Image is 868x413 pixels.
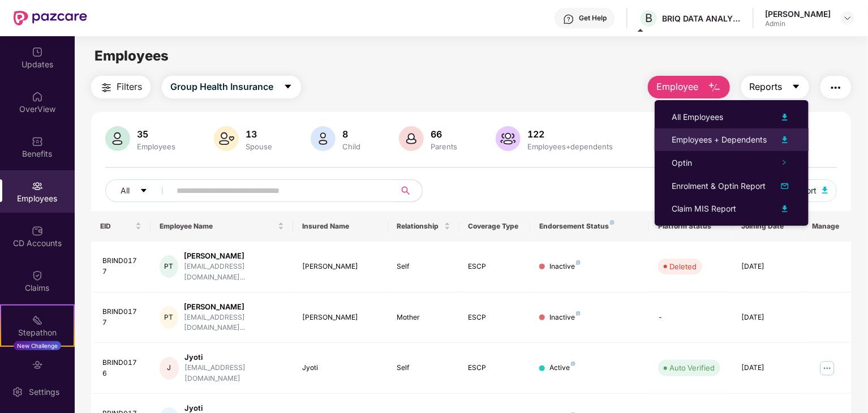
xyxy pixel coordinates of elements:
[672,111,723,123] div: All Employees
[32,180,43,192] img: svg+xml;base64,PHN2ZyBpZD0iRW1wbG95ZWVzIiB4bWxucz0iaHR0cDovL3d3dy53My5vcmcvMjAwMC9zdmciIHdpZHRoPS...
[121,184,130,197] span: All
[741,76,809,98] button: Reportscaret-down
[829,81,843,94] img: svg+xml;base64,PHN2ZyB4bWxucz0iaHR0cDovL3d3dy53My5vcmcvMjAwMC9zdmciIHdpZHRoPSIyNCIgaGVpZ2h0PSIyNC...
[469,261,522,272] div: ESCP
[576,311,581,316] img: svg+xml;base64,PHN2ZyB4bWxucz0iaHR0cDovL3d3dy53My5vcmcvMjAwMC9zdmciIHdpZHRoPSI4IiBoZWlnaHQ9IjgiIH...
[781,160,787,165] span: right
[302,261,379,272] div: [PERSON_NAME]
[151,211,293,242] th: Employee Name
[1,327,74,338] div: Stepathon
[160,222,276,231] span: Employee Name
[94,48,169,64] span: Employees
[428,128,459,140] div: 66
[792,82,801,92] span: caret-down
[302,363,379,373] div: Jyoti
[648,76,730,98] button: Employee
[662,13,741,24] div: BRIQ DATA ANALYTICS INDIA PRIVATE LIMITED
[741,363,794,373] div: [DATE]
[750,80,783,94] span: Reports
[91,76,151,98] button: Filters
[32,136,43,147] img: svg+xml;base64,PHN2ZyBpZD0iQmVuZWZpdHMiIHhtbG5zPSJodHRwOi8vd3d3LnczLm9yZy8yMDAwL3N2ZyIgd2lkdGg9Ij...
[525,128,615,140] div: 122
[397,363,450,373] div: Self
[100,222,133,231] span: EID
[160,306,178,329] div: PT
[778,202,792,216] img: svg+xml;base64,PHN2ZyB4bWxucz0iaHR0cDovL3d3dy53My5vcmcvMjAwMC9zdmciIHhtbG5zOnhsaW5rPSJodHRwOi8vd3...
[428,142,459,151] div: Parents
[539,222,640,231] div: Endorsement Status
[649,292,732,343] td: -
[549,363,575,373] div: Active
[459,211,531,242] th: Coverage Type
[102,307,141,328] div: BRIND0177
[394,179,423,202] button: search
[170,80,273,94] span: Group Health Insurance
[672,158,692,167] span: Optin
[669,362,715,373] div: Auto Verified
[549,312,581,323] div: Inactive
[496,126,521,151] img: svg+xml;base64,PHN2ZyB4bWxucz0iaHR0cDovL3d3dy53My5vcmcvMjAwMC9zdmciIHhtbG5zOnhsaW5rPSJodHRwOi8vd3...
[32,46,43,58] img: svg+xml;base64,PHN2ZyBpZD0iVXBkYXRlZCIgeG1sbnM9Imh0dHA6Ly93d3cudzMub3JnLzIwMDAvc3ZnIiB3aWR0aD0iMj...
[184,261,284,283] div: [EMAIL_ADDRESS][DOMAIN_NAME]...
[469,312,522,323] div: ESCP
[818,359,836,377] img: manageButton
[340,142,363,151] div: Child
[576,260,581,265] img: svg+xml;base64,PHN2ZyB4bWxucz0iaHR0cDovL3d3dy53My5vcmcvMjAwMC9zdmciIHdpZHRoPSI4IiBoZWlnaHQ9IjgiIH...
[778,110,792,124] img: svg+xml;base64,PHN2ZyB4bWxucz0iaHR0cDovL3d3dy53My5vcmcvMjAwMC9zdmciIHhtbG5zOnhsaW5rPSJodHRwOi8vd3...
[105,179,174,202] button: Allcaret-down
[162,76,301,98] button: Group Health Insurancecaret-down
[302,312,379,323] div: [PERSON_NAME]
[394,186,416,195] span: search
[243,128,274,140] div: 13
[184,363,284,384] div: [EMAIL_ADDRESS][DOMAIN_NAME]
[32,359,43,371] img: svg+xml;base64,PHN2ZyBpZD0iRW5kb3JzZW1lbnRzIiB4bWxucz0iaHR0cDovL3d3dy53My5vcmcvMjAwMC9zdmciIHdpZH...
[469,363,522,373] div: ESCP
[708,81,721,94] img: svg+xml;base64,PHN2ZyB4bWxucz0iaHR0cDovL3d3dy53My5vcmcvMjAwMC9zdmciIHhtbG5zOnhsaW5rPSJodHRwOi8vd3...
[656,80,699,94] span: Employee
[549,261,581,272] div: Inactive
[283,82,293,92] span: caret-down
[32,225,43,236] img: svg+xml;base64,PHN2ZyBpZD0iQ0RfQWNjb3VudHMiIGRhdGEtbmFtZT0iQ0QgQWNjb3VudHMiIHhtbG5zPSJodHRwOi8vd3...
[32,270,43,281] img: svg+xml;base64,PHN2ZyBpZD0iQ2xhaW0iIHhtbG5zPSJodHRwOi8vd3d3LnczLm9yZy8yMDAwL3N2ZyIgd2lkdGg9IjIwIi...
[672,134,767,146] div: Employees + Dependents
[184,251,284,261] div: [PERSON_NAME]
[117,80,142,94] span: Filters
[160,357,179,380] div: J
[571,362,575,366] img: svg+xml;base64,PHN2ZyB4bWxucz0iaHR0cDovL3d3dy53My5vcmcvMjAwMC9zdmciIHdpZHRoPSI4IiBoZWlnaHQ9IjgiIH...
[563,14,574,25] img: svg+xml;base64,PHN2ZyBpZD0iSGVscC0zMngzMiIgeG1sbnM9Imh0dHA6Ly93d3cudzMub3JnLzIwMDAvc3ZnIiB3aWR0aD...
[135,128,178,140] div: 35
[184,312,284,334] div: [EMAIL_ADDRESS][DOMAIN_NAME]...
[140,187,148,196] span: caret-down
[741,261,794,272] div: [DATE]
[243,142,274,151] div: Spouse
[778,179,792,193] img: svg+xml;base64,PHN2ZyB4bWxucz0iaHR0cDovL3d3dy53My5vcmcvMjAwMC9zdmciIHhtbG5zOnhsaW5rPSJodHRwOi8vd3...
[91,211,151,242] th: EID
[765,19,831,28] div: Admin
[214,126,239,151] img: svg+xml;base64,PHN2ZyB4bWxucz0iaHR0cDovL3d3dy53My5vcmcvMjAwMC9zdmciIHhtbG5zOnhsaW5rPSJodHRwOi8vd3...
[388,211,459,242] th: Relationship
[645,11,652,25] span: B
[803,211,851,242] th: Manage
[397,312,450,323] div: Mother
[397,261,450,272] div: Self
[160,255,178,278] div: PT
[778,133,792,147] img: svg+xml;base64,PHN2ZyB4bWxucz0iaHR0cDovL3d3dy53My5vcmcvMjAwMC9zdmciIHhtbG5zOnhsaW5rPSJodHRwOi8vd3...
[843,14,852,23] img: svg+xml;base64,PHN2ZyBpZD0iRHJvcGRvd24tMzJ4MzIiIHhtbG5zPSJodHRwOi8vd3d3LnczLm9yZy8yMDAwL3N2ZyIgd2...
[579,14,607,23] div: Get Help
[672,203,736,215] div: Claim MIS Report
[340,128,363,140] div: 8
[184,352,284,363] div: Jyoti
[610,220,615,225] img: svg+xml;base64,PHN2ZyB4bWxucz0iaHR0cDovL3d3dy53My5vcmcvMjAwMC9zdmciIHdpZHRoPSI4IiBoZWlnaHQ9IjgiIH...
[741,312,794,323] div: [DATE]
[765,8,831,19] div: [PERSON_NAME]
[399,126,424,151] img: svg+xml;base64,PHN2ZyB4bWxucz0iaHR0cDovL3d3dy53My5vcmcvMjAwMC9zdmciIHhtbG5zOnhsaW5rPSJodHRwOi8vd3...
[12,386,23,398] img: svg+xml;base64,PHN2ZyBpZD0iU2V0dGluZy0yMHgyMCIgeG1sbnM9Imh0dHA6Ly93d3cudzMub3JnLzIwMDAvc3ZnIiB3aW...
[32,315,43,326] img: svg+xml;base64,PHN2ZyB4bWxucz0iaHR0cDovL3d3dy53My5vcmcvMjAwMC9zdmciIHdpZHRoPSIyMSIgaGVpZ2h0PSIyMC...
[102,358,141,379] div: BRIND0176
[397,222,442,231] span: Relationship
[102,256,141,277] div: BRIND0177
[822,187,828,193] img: svg+xml;base64,PHN2ZyB4bWxucz0iaHR0cDovL3d3dy53My5vcmcvMjAwMC9zdmciIHhtbG5zOnhsaW5rPSJodHRwOi8vd3...
[293,211,388,242] th: Insured Name
[669,261,697,272] div: Deleted
[311,126,336,151] img: svg+xml;base64,PHN2ZyB4bWxucz0iaHR0cDovL3d3dy53My5vcmcvMjAwMC9zdmciIHhtbG5zOnhsaW5rPSJodHRwOi8vd3...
